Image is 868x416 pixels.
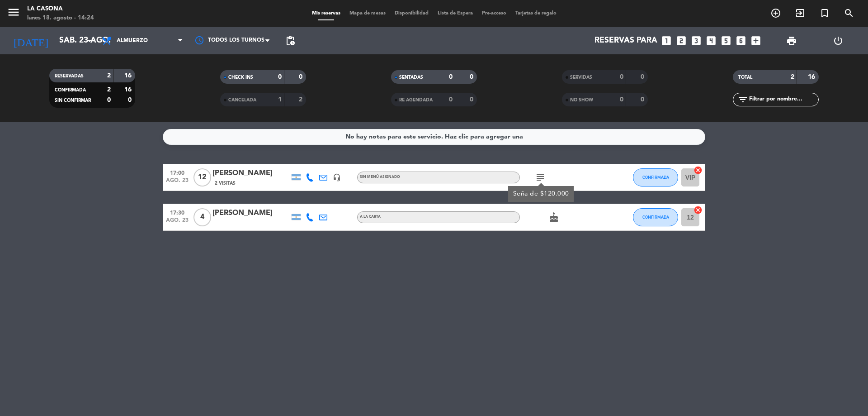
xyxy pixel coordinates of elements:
span: CHECK INS [228,75,253,80]
i: [DATE] [7,31,55,51]
i: headset_mic [333,173,341,182]
span: Reservas para [594,36,657,45]
span: Sin menú asignado [360,175,400,179]
i: add_box [750,35,762,47]
span: 12 [193,168,211,186]
i: looks_5 [720,35,732,47]
strong: 16 [808,74,817,80]
span: A LA CARTA [360,215,381,219]
span: SIN CONFIRMAR [55,98,91,103]
span: Mapa de mesas [345,11,390,16]
i: power_settings_new [833,35,844,46]
span: 2 Visitas [215,180,236,187]
div: No hay notas para este servicio. Haz clic para agregar una [345,132,523,142]
div: Seña de $120.000 [513,189,569,199]
span: SENTADAS [399,75,423,80]
strong: 2 [791,74,794,80]
strong: 0 [449,96,453,103]
span: Lista de Espera [433,11,477,16]
strong: 2 [107,72,111,79]
input: Filtrar por nombre... [748,95,818,105]
i: looks_one [660,35,672,47]
span: pending_actions [285,35,296,46]
strong: 16 [124,86,133,93]
button: CONFIRMADA [633,208,678,226]
i: filter_list [737,94,748,105]
i: add_circle_outline [770,8,781,19]
strong: 0 [470,74,475,80]
span: NO SHOW [570,98,593,102]
i: looks_6 [735,35,747,47]
i: turned_in_not [819,8,830,19]
div: [PERSON_NAME] [212,167,289,179]
strong: 0 [449,74,453,80]
div: La Casona [27,5,94,14]
span: Mis reservas [307,11,345,16]
strong: 0 [470,96,475,103]
strong: 2 [107,86,111,93]
strong: 16 [124,72,133,79]
i: looks_3 [690,35,702,47]
strong: 0 [641,96,646,103]
i: subject [535,172,546,183]
i: cancel [693,206,703,215]
strong: 0 [107,97,111,103]
strong: 0 [641,74,646,80]
span: SERVIDAS [570,75,592,80]
i: arrow_drop_down [84,35,95,46]
span: CANCELADA [228,98,256,102]
i: looks_4 [705,35,717,47]
i: search [844,8,854,19]
span: TOTAL [738,75,752,80]
span: 17:00 [166,167,189,177]
i: exit_to_app [795,8,806,19]
button: CONFIRMADA [633,168,678,186]
strong: 0 [278,74,282,80]
span: Tarjetas de regalo [511,11,561,16]
span: Almuerzo [117,38,148,44]
i: cake [548,212,559,223]
span: CONFIRMADA [55,88,86,92]
button: menu [7,5,20,22]
span: 4 [193,208,211,226]
strong: 0 [620,74,623,80]
div: LOG OUT [815,27,861,54]
span: Disponibilidad [390,11,433,16]
strong: 0 [128,97,133,103]
span: print [786,35,797,46]
div: lunes 18. agosto - 14:24 [27,14,94,23]
span: CONFIRMADA [642,175,669,180]
strong: 0 [620,96,623,103]
i: looks_two [675,35,687,47]
strong: 0 [299,74,304,80]
strong: 1 [278,96,282,103]
strong: 2 [299,96,304,103]
span: ago. 23 [166,217,189,228]
span: 17:30 [166,207,189,217]
span: CONFIRMADA [642,215,669,220]
i: menu [7,5,20,19]
span: ago. 23 [166,177,189,188]
span: Pre-acceso [477,11,511,16]
span: RE AGENDADA [399,98,433,102]
i: cancel [693,166,703,175]
span: RESERVADAS [55,74,84,78]
div: [PERSON_NAME] [212,207,289,219]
